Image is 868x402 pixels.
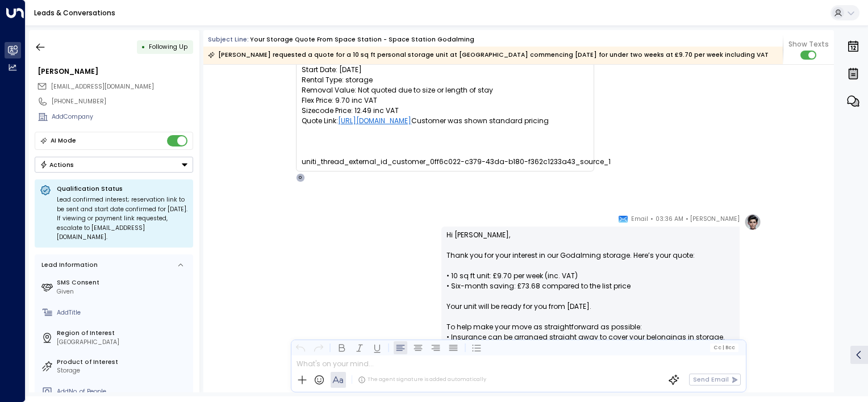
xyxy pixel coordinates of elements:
button: Redo [311,341,325,354]
span: • [650,213,653,225]
div: Button group with a nested menu [35,157,193,173]
div: Storage [57,366,190,375]
div: [PERSON_NAME] [37,66,193,77]
a: Leads & Conversations [34,8,115,18]
div: The agent signature is added automatically [358,376,486,384]
span: nusaqimecu@gmail.com [51,82,154,91]
label: Region of Interest [57,329,190,338]
div: AddNo. of People [57,387,190,396]
div: Actions [40,161,74,169]
label: Product of Interest [57,358,190,367]
div: AddTitle [57,308,190,317]
a: [URL][DOMAIN_NAME] [338,116,411,126]
span: [PERSON_NAME] [690,213,740,225]
div: Your storage quote from Space Station - Space Station Godalming [250,35,474,44]
span: Email [631,213,648,225]
div: [GEOGRAPHIC_DATA] [57,338,190,347]
button: Undo [294,341,307,354]
div: [PHONE_NUMBER] [52,97,193,106]
label: SMS Consent [57,278,190,287]
span: Subject Line: [208,35,249,44]
span: Following Up [149,43,187,51]
span: | [722,345,724,350]
div: AI Mode [51,135,76,146]
span: • [686,213,688,225]
div: [PERSON_NAME] requested a quote for a 10 sq ft personal storage unit at [GEOGRAPHIC_DATA] commenc... [208,49,769,61]
img: profile-logo.png [744,213,761,231]
div: Lead confirmed interest; reservation link to be sent and start date confirmed for [DATE]. If view... [57,195,188,242]
span: 03:36 AM [656,213,683,225]
div: O [296,173,305,182]
div: AddCompany [52,112,193,122]
button: Actions [35,157,193,173]
span: Cc Bcc [713,345,735,350]
div: • [141,39,145,55]
span: [EMAIL_ADDRESS][DOMAIN_NAME] [51,82,154,91]
p: Qualification Status [57,185,188,193]
button: Cc|Bcc [710,344,738,351]
div: Lead Information [39,261,98,270]
div: Given [57,287,190,296]
span: Show Texts [788,39,829,49]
